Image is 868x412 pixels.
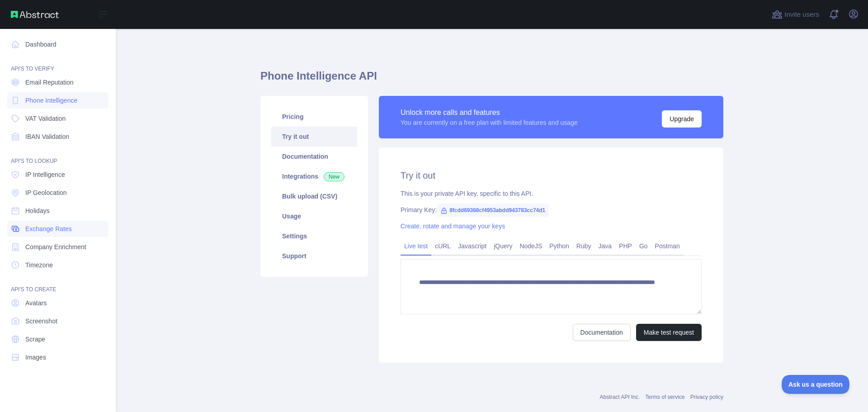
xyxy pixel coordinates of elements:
a: Screenshot [7,313,108,329]
span: Company Enrichment [25,242,86,251]
a: Exchange Rates [7,221,108,237]
a: IBAN Validation [7,128,108,145]
span: Images [25,353,46,362]
div: Primary Key: [401,205,702,214]
a: Holidays [7,203,108,219]
span: Invite users [784,9,819,20]
h2: Try it out [401,169,702,182]
a: VAT Validation [7,110,108,127]
a: IP Geolocation [7,185,108,201]
a: Support [271,246,357,266]
img: Abstract API [11,11,59,18]
a: Live test [401,239,431,253]
div: API'S TO CREATE [7,275,108,293]
a: Images [7,349,108,365]
h1: Phone Intelligence API [260,69,723,90]
button: Invite users [770,7,821,22]
div: API'S TO VERIFY [7,54,108,72]
a: Settings [271,226,357,246]
a: Documentation [573,324,631,341]
a: Pricing [271,107,357,127]
span: IP Intelligence [25,170,65,179]
button: Make test request [636,324,702,341]
a: jQuery [490,239,516,253]
a: Try it out [271,127,357,147]
a: PHP [615,239,636,253]
div: Unlock more calls and features [401,107,578,118]
span: Avatars [25,298,47,308]
a: Timezone [7,257,108,273]
a: Scrape [7,331,108,347]
div: API'S TO LOOKUP [7,147,108,165]
a: Java [595,239,616,253]
a: Abstract API Inc. [600,394,640,400]
a: Usage [271,206,357,226]
span: Email Reputation [25,78,74,87]
a: IP Intelligence [7,166,108,183]
a: Javascript [454,239,490,253]
span: Exchange Rates [25,224,72,233]
a: Email Reputation [7,74,108,90]
iframe: Toggle Customer Support [782,375,850,394]
a: Bulk upload (CSV) [271,186,357,206]
a: Create, rotate and manage your keys [401,223,505,230]
span: Phone Intelligence [25,96,77,105]
a: Privacy policy [690,394,723,400]
a: cURL [431,239,454,253]
a: NodeJS [516,239,546,253]
a: Go [636,239,651,253]
span: New [324,172,344,181]
a: Ruby [573,239,595,253]
span: Screenshot [25,317,57,326]
span: Scrape [25,335,45,344]
a: Postman [651,239,684,253]
div: This is your private API key, specific to this API. [401,189,702,198]
a: Terms of service [645,394,684,400]
div: You are currently on a free plan with limited features and usage [401,118,578,127]
span: 8fcdd69368cf4953abdd943783cc74d1 [437,204,549,217]
span: IP Geolocation [25,188,67,197]
button: Upgrade [662,110,702,128]
a: Company Enrichment [7,239,108,255]
a: Phone Intelligence [7,92,108,109]
a: Dashboard [7,36,108,52]
span: IBAN Validation [25,132,69,141]
a: Avatars [7,295,108,311]
span: VAT Validation [25,114,66,123]
a: Documentation [271,147,357,166]
a: Integrations New [271,166,357,186]
span: Timezone [25,260,53,270]
a: Python [546,239,573,253]
span: Holidays [25,206,50,215]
